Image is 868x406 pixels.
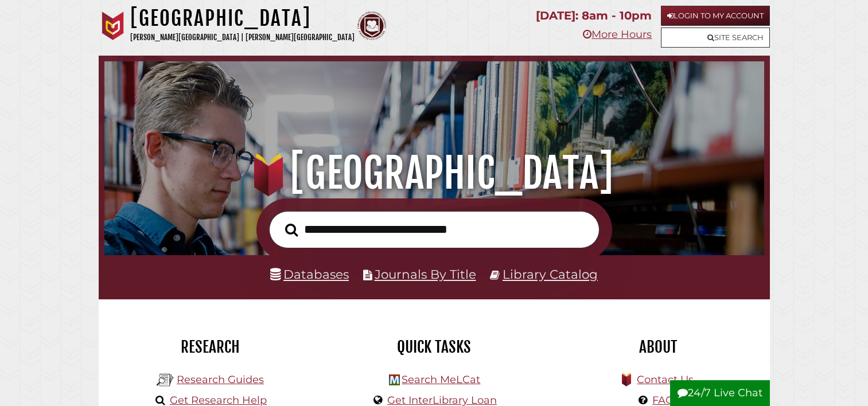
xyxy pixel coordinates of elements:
[661,28,770,48] a: Site Search
[157,372,174,389] img: Hekman Library Logo
[389,374,400,385] img: Hekman Library Logo
[583,28,652,41] a: More Hours
[107,337,314,357] h2: Research
[279,220,303,240] button: Search
[99,11,127,40] img: Calvin University
[331,337,538,357] h2: Quick Tasks
[357,11,386,40] img: Calvin Theological Seminary
[130,31,355,44] p: [PERSON_NAME][GEOGRAPHIC_DATA] | [PERSON_NAME][GEOGRAPHIC_DATA]
[270,267,349,282] a: Databases
[661,6,770,26] a: Login to My Account
[555,337,761,357] h2: About
[177,373,264,386] a: Research Guides
[285,222,298,236] i: Search
[536,6,652,26] p: [DATE]: 8am - 10pm
[130,6,355,31] h1: [GEOGRAPHIC_DATA]
[375,267,476,282] a: Journals By Title
[503,267,598,282] a: Library Catalog
[117,148,751,198] h1: [GEOGRAPHIC_DATA]
[637,373,694,386] a: Contact Us
[402,373,480,386] a: Search MeLCat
